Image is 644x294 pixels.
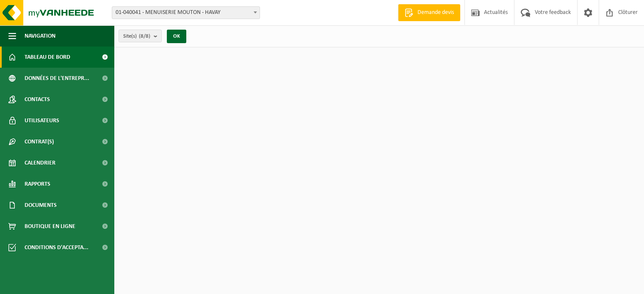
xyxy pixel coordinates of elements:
[112,7,260,19] span: 01-040041 - MENUISERIE MOUTON - HAVAY
[25,216,75,237] span: Boutique en ligne
[167,30,186,43] button: OK
[112,6,260,19] span: 01-040041 - MENUISERIE MOUTON - HAVAY
[25,89,50,110] span: Contacts
[25,131,54,152] span: Contrat(s)
[25,195,57,216] span: Documents
[25,47,70,68] span: Tableau de bord
[119,30,162,42] button: Site(s)(8/8)
[25,25,55,47] span: Navigation
[415,8,456,17] span: Demande devis
[25,237,88,258] span: Conditions d'accepta...
[398,4,460,21] a: Demande devis
[25,110,59,131] span: Utilisateurs
[25,173,50,195] span: Rapports
[25,152,55,173] span: Calendrier
[123,30,150,43] span: Site(s)
[139,33,150,39] count: (8/8)
[25,68,89,89] span: Données de l'entrepr...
